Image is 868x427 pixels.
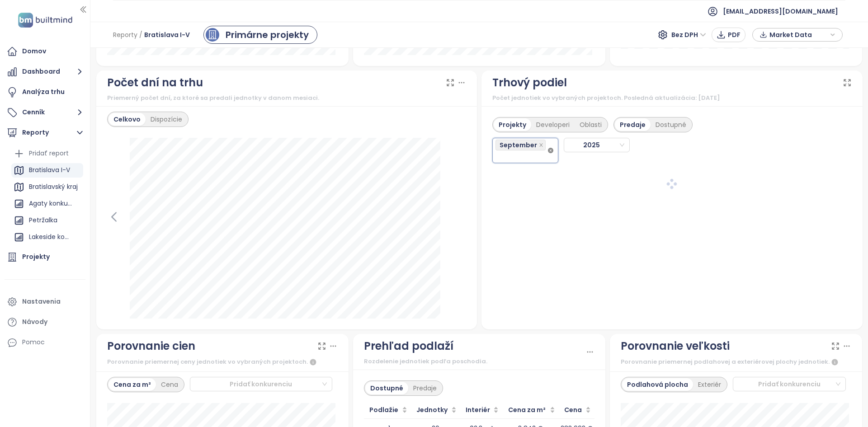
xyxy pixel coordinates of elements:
[368,405,400,415] span: Podlažie
[415,405,449,415] span: Jednotky
[144,27,190,43] span: Bratislava I-V
[5,63,85,81] button: Dashboard
[5,313,85,331] a: Návody
[5,293,85,311] a: Nastavenia
[107,338,195,355] div: Porovnanie cien
[693,378,726,391] div: Exteriér
[539,143,543,147] span: close
[502,401,559,419] th: Cena za m²
[723,0,838,22] span: [EMAIL_ADDRESS][DOMAIN_NAME]
[411,401,460,419] th: Jednotky
[29,181,78,192] div: Bratislavský kraj
[11,197,83,211] div: Agaty konkurencia
[559,401,594,419] th: Cena
[651,118,691,131] div: Dostupné
[712,28,745,42] button: PDF
[11,180,83,194] div: Bratislavský kraj
[622,378,693,391] div: Podlahová plocha
[22,296,61,307] div: Nastavenia
[492,94,852,103] div: Počet jednotiek vo vybraných projektoch. Posledná aktualizácia: [DATE]
[156,378,183,391] div: Cena
[575,118,607,131] div: Oblasti
[562,405,584,415] span: Cena
[621,357,851,368] div: Porovnanie priemernej podlahovej a exteriérovej plochy jednotiek.
[107,74,203,91] div: Počet dní na trhu
[107,357,338,368] div: Porovnanie priemernej ceny jednotiek vo vybraných projektoch.
[531,118,575,131] div: Developeri
[11,146,83,161] div: Pridať report
[22,337,45,348] div: Pomoc
[11,213,83,228] div: Petržalka
[365,382,408,394] div: Dostupné
[15,11,75,29] img: logo
[29,231,72,243] div: Lakeside konkurencia
[22,251,50,263] div: Projekty
[408,382,442,394] div: Predaje
[108,378,156,391] div: Cena za m²
[11,163,83,178] div: Bratislava I-V
[548,148,553,153] span: close-circle
[108,113,146,126] div: Celkovo
[728,30,741,40] span: PDF
[5,42,85,61] a: Domov
[494,118,531,131] div: Projekty
[500,140,537,150] span: September
[113,27,137,43] span: Reporty
[226,28,309,42] div: Primárne projekty
[567,138,624,152] span: 2025
[22,46,46,57] div: Domov
[615,118,651,131] div: Predaje
[11,230,83,244] div: Lakeside konkurencia
[757,28,838,42] div: button
[29,215,57,226] div: Petržalka
[364,357,585,366] div: Rozdelenie jednotiek podľa poschodia.
[5,333,85,352] div: Pomoc
[506,405,548,415] span: Cena za m²
[146,113,187,126] div: Dispozície
[495,140,546,150] span: September
[460,401,502,419] th: Interiér
[139,27,142,43] span: /
[5,103,85,122] button: Cenník
[107,94,467,103] div: Priemerný počet dní, za ktoré sa predali jednotky v danom mesiaci.
[671,28,706,42] span: Bez DPH
[5,248,85,266] a: Projekty
[492,74,567,91] div: Trhový podiel
[29,148,69,159] div: Pridať report
[29,164,70,176] div: Bratislava I-V
[22,316,47,328] div: Návody
[5,83,85,101] a: Analýza trhu
[5,124,85,142] button: Reporty
[22,86,65,98] div: Analýza trhu
[464,405,491,415] span: Interiér
[29,198,72,209] div: Agaty konkurencia
[203,26,317,44] a: primary
[769,28,828,42] span: Market Data
[364,338,453,355] div: Prehľad podlaží
[364,401,411,419] th: Podlažie
[621,338,730,355] div: Porovnanie veľkosti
